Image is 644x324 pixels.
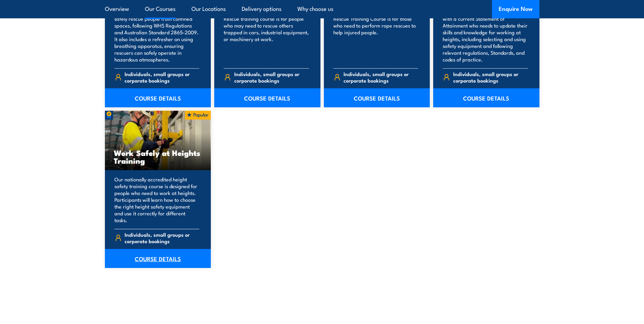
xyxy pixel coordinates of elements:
p: Our nationally accredited Vertical Rescue Training Course is for those who need to perform rope r... [333,8,419,63]
p: Our nationally accredited height safety training course is designed for people who need to work a... [114,176,200,223]
span: Individuals, small groups or corporate bookings [344,71,418,84]
a: COURSE DETAILS [433,88,539,107]
a: COURSE DETAILS [214,88,320,107]
span: Individuals, small groups or corporate bookings [453,71,528,84]
h3: Work Safely at Heights Training [114,149,202,164]
span: Individuals, small groups or corporate bookings [125,231,199,244]
p: This course teaches your team how to safely rescue people from confined spaces, following WHS Reg... [114,8,200,63]
p: This refresher course is for anyone with a current Statement of Attainment who needs to update th... [443,8,528,63]
a: COURSE DETAILS [105,88,211,107]
span: Individuals, small groups or corporate bookings [234,71,309,84]
span: Individuals, small groups or corporate bookings [125,71,199,84]
p: Our nationally accredited Road Crash Rescue training course is for people who may need to rescue ... [224,8,309,63]
a: COURSE DETAILS [105,249,211,268]
a: COURSE DETAILS [324,88,430,107]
